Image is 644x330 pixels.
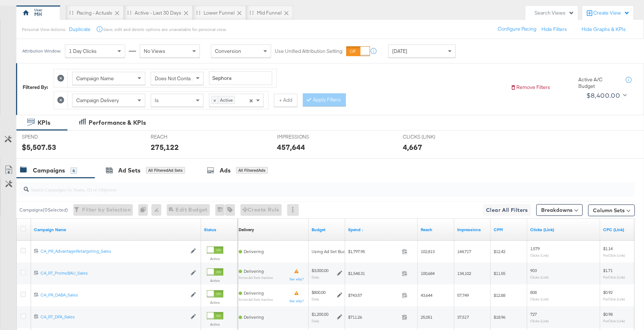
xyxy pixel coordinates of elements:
[275,48,343,55] label: Use Unified Attribution Setting:
[41,270,187,276] a: CA_RT_PromoBAU_Sales
[312,297,319,301] sub: Daily
[530,311,537,317] span: 727
[69,48,97,54] span: 1 Day Clicks
[70,167,77,174] div: 6
[207,278,223,283] label: Active
[403,133,458,140] span: CLICKS (LINK)
[421,249,435,254] span: 102,813
[89,119,146,127] div: Performance & KPIs
[586,90,620,101] div: $8,400.00
[257,9,282,16] div: Mid Funnel
[19,207,68,213] div: Campaigns ( 0 Selected)
[274,94,297,107] button: + Add
[603,268,613,273] span: $1.71
[41,270,187,276] div: CA_RT_PromoBAU_Sales
[127,11,131,15] div: Drag to reorder tab
[457,249,471,254] span: 144,717
[207,322,223,327] label: Active
[593,9,630,17] div: Create View
[583,90,628,101] button: $8,400.00
[41,248,187,254] div: CA_PR_AdvantageRetargeting_Sales
[312,227,342,233] a: The maximum amount you're willing to spend on your ads, on average each day or over the lifetime ...
[69,26,90,33] button: Duplicate
[248,94,254,106] span: Clear all
[41,314,187,320] div: CA_RT_DPA_Sales
[312,268,328,273] div: $3,000.00
[22,133,77,140] span: SPEND
[244,290,264,296] span: Delivering
[29,179,579,194] input: Search Campaigns by Name, ID or Objective
[236,167,268,174] div: All Filtered Ads
[239,276,273,280] sub: Some Ad Sets Inactive
[530,227,597,233] a: The number of clicks on links appearing on your ad or Page that direct people to your sites off F...
[151,142,179,152] div: 275,122
[603,275,625,279] sub: Per Click (Link)
[250,11,254,15] div: Drag to reorder tab
[603,319,625,323] sub: Per Click (Link)
[204,227,235,233] a: Shows the current state of your Ad Campaign.
[215,48,241,54] span: Conversion
[348,292,399,298] span: $743.57
[493,23,541,36] button: Configure Pacing
[457,271,471,276] span: 134,102
[34,11,42,18] div: MH
[530,297,549,301] sub: Clicks (Link)
[155,75,194,82] span: Does Not Contain
[207,300,223,305] label: Active
[76,75,114,82] span: Campaign Name
[421,227,451,233] a: The number of people your ad was served to.
[603,253,625,257] sub: Per Click (Link)
[421,271,435,276] span: 100,684
[218,96,235,104] span: Active
[312,249,352,255] div: Using Ad Set Budget
[421,292,432,298] span: 43,644
[535,9,574,16] div: Search Views
[41,292,187,298] div: CA_PR_DABA_Sales
[457,292,469,298] span: 57,749
[239,298,273,302] sub: Some Ad Sets Inactive
[421,314,432,320] span: 25,051
[277,142,305,152] div: 457,644
[578,76,618,90] div: Active A/C Budget
[494,227,524,233] a: The average cost you've paid to have 1,000 impressions of your ad.
[541,26,567,33] button: Hide Filters
[312,319,319,323] sub: Daily
[277,133,332,140] span: IMPRESSIONS
[457,314,469,320] span: 37,517
[76,97,119,104] span: Campaign Delivery
[312,275,319,279] sub: Daily
[530,246,540,251] span: 1,579
[151,133,205,140] span: REACH
[144,48,165,54] span: No Views
[588,205,635,216] button: Column Sets
[483,204,531,216] button: Clear All Filters
[530,253,549,257] sub: Clicks (Link)
[41,292,187,298] a: CA_PR_DABA_Sales
[209,71,272,85] input: Enter a search term
[510,84,550,91] button: Remove Filters
[536,204,583,216] button: Breakdowns
[530,290,537,295] span: 808
[41,314,187,320] a: CA_RT_DPA_Sales
[33,166,65,175] div: Campaigns
[348,314,399,320] span: $711.26
[244,268,264,274] span: Delivering
[494,271,505,276] span: $11.55
[239,227,254,233] a: Reflects the ability of your Ad Campaign to achieve delivery based on ad states, schedule and bud...
[244,249,264,254] span: Delivering
[312,290,325,295] div: $800.00
[220,166,231,175] div: Ads
[530,275,549,279] sub: Clicks (Link)
[146,167,185,174] div: All Filtered Ad Sets
[77,9,112,16] div: Pacing - Actuals
[118,166,140,175] div: Ad Sets
[196,11,200,15] div: Drag to reorder tab
[603,311,613,317] span: $0.98
[457,227,488,233] a: The number of times your ad was served. On mobile apps an ad is counted as served the first time ...
[135,9,181,16] div: Active - Last 30 Days
[494,292,505,298] span: $12.88
[603,290,613,295] span: $0.92
[23,84,48,91] div: Filtered By:
[603,297,625,301] sub: Per Click (Link)
[403,142,422,152] div: 4,667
